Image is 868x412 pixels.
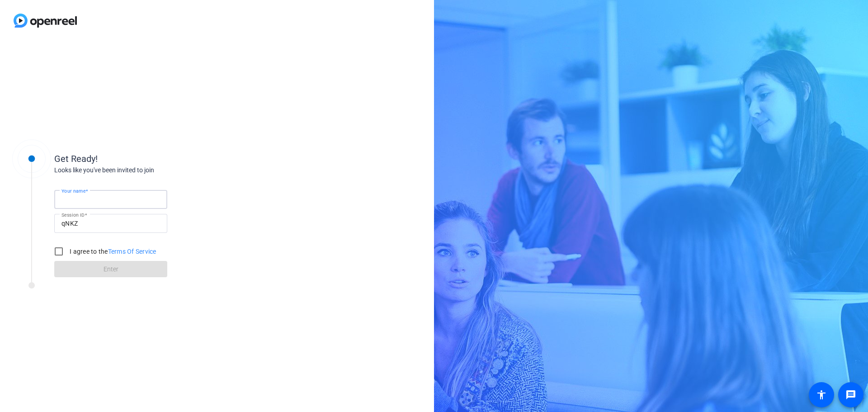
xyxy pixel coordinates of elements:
[61,188,85,194] mat-label: Your name
[816,389,827,400] mat-icon: accessibility
[845,389,856,400] mat-icon: message
[68,247,156,256] label: I agree to the
[54,166,235,175] div: Looks like you've been invited to join
[61,212,85,218] mat-label: Session ID
[108,248,156,255] a: Terms Of Service
[54,152,235,166] div: Get Ready!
